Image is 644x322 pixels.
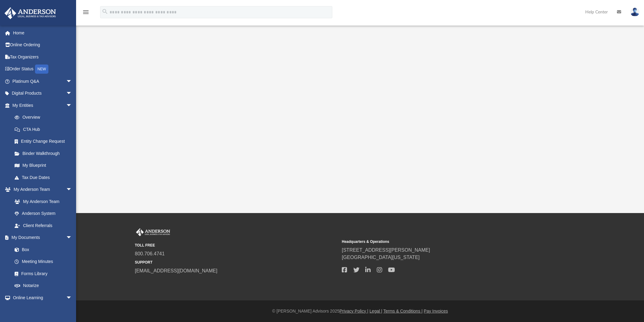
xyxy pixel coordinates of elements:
a: Box [9,243,75,256]
small: SUPPORT [135,260,338,265]
small: Headquarters & Operations [342,239,544,244]
img: Anderson Advisors Platinum Portal [135,228,171,236]
a: Notarize [9,280,78,292]
a: 800.706.4741 [135,251,165,256]
a: [EMAIL_ADDRESS][DOMAIN_NAME] [135,268,217,273]
div: NEW [35,65,48,74]
a: My Blueprint [9,159,78,172]
a: Tax Organizers [4,51,81,63]
span: arrow_drop_down [66,75,78,88]
a: Forms Library [9,268,75,280]
a: Meeting Minutes [9,256,78,268]
span: arrow_drop_down [66,87,78,100]
small: TOLL FREE [135,243,338,248]
a: Binder Walkthrough [9,147,81,159]
a: Entity Change Request [9,135,81,148]
a: Online Ordering [4,39,81,51]
a: Online Learningarrow_drop_down [4,292,78,304]
a: Privacy Policy | [340,309,369,313]
span: arrow_drop_down [66,184,78,196]
i: search [102,8,108,15]
a: Digital Productsarrow_drop_down [4,87,81,100]
a: My Entitiesarrow_drop_down [4,99,81,111]
a: [GEOGRAPHIC_DATA][US_STATE] [342,255,420,260]
span: arrow_drop_down [66,232,78,244]
a: Anderson System [9,208,78,220]
a: CTA Hub [9,123,81,135]
a: Overview [9,111,81,124]
a: Client Referrals [9,219,78,232]
a: Order StatusNEW [4,63,81,75]
a: Platinum Q&Aarrow_drop_down [4,75,81,87]
a: Pay Invoices [424,309,448,313]
i: menu [82,9,89,16]
a: Tax Due Dates [9,171,81,184]
span: arrow_drop_down [66,99,78,112]
a: [STREET_ADDRESS][PERSON_NAME] [342,247,430,253]
img: Anderson Advisors Platinum Portal [3,7,58,19]
a: My Anderson Teamarrow_drop_down [4,184,78,196]
span: arrow_drop_down [66,292,78,304]
a: My Anderson Team [9,195,75,208]
a: Terms & Conditions | [383,309,423,313]
a: My Documentsarrow_drop_down [4,232,78,244]
a: menu [82,12,89,16]
img: User Pic [630,8,639,16]
a: Legal | [369,309,382,313]
a: Home [4,27,81,39]
div: © [PERSON_NAME] Advisors 2025 [76,308,644,314]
